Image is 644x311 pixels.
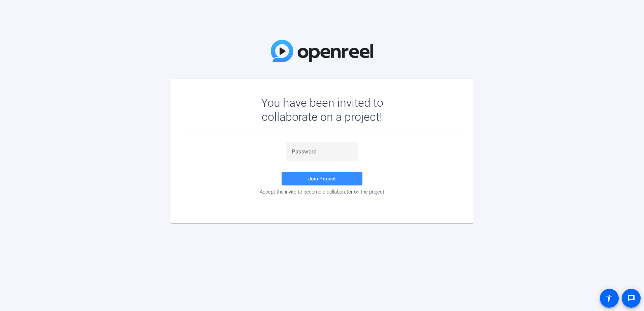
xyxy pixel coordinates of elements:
[308,176,336,182] span: Join Project
[184,189,460,195] div: Accept the invite to become a collaborator on the project
[271,40,373,62] img: OpenReel Logo
[292,148,352,156] input: Password
[627,294,635,302] mat-icon: message
[282,172,362,185] button: Join Project
[241,96,403,124] div: You have been invited to collaborate on a project!
[605,294,613,302] mat-icon: accessibility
